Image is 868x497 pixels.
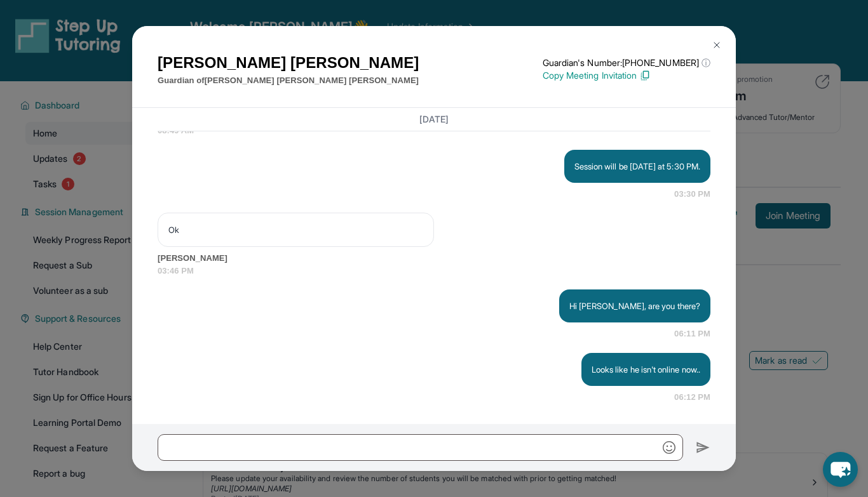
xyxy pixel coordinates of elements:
[674,328,710,340] span: 06:11 PM
[158,265,710,277] span: 03:46 PM
[674,188,710,201] span: 03:30 PM
[639,70,651,81] img: Copy Icon
[158,113,710,126] h3: [DATE]
[543,56,710,69] p: Guardian's Number: [PHONE_NUMBER]
[592,363,700,376] p: Looks like he isn't online now..
[696,440,710,455] img: Send icon
[712,40,722,50] img: Close Icon
[674,391,710,404] span: 06:12 PM
[823,452,858,487] button: chat-button
[543,69,710,82] p: Copy Meeting Invitation
[574,160,700,173] p: Session will be [DATE] at 5:30 PM.
[158,252,710,265] span: [PERSON_NAME]
[569,300,700,312] p: Hi [PERSON_NAME], are you there?
[168,223,423,236] p: Ok
[702,56,710,69] span: ⓘ
[158,51,419,74] h1: [PERSON_NAME] [PERSON_NAME]
[158,74,419,87] p: Guardian of [PERSON_NAME] [PERSON_NAME] [PERSON_NAME]
[663,441,675,454] img: Emoji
